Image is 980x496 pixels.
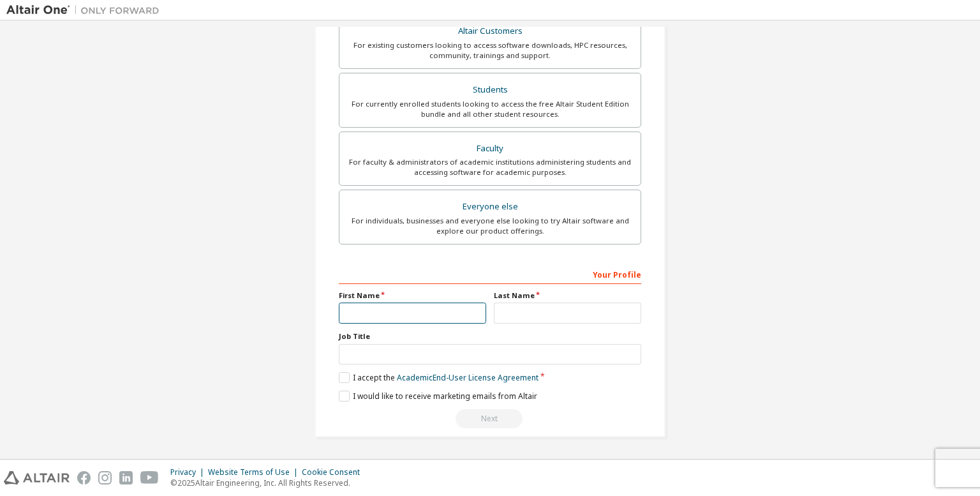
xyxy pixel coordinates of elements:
[494,290,641,301] label: Last Name
[302,467,367,477] div: Cookie Consent
[119,471,133,485] img: linkedin.svg
[347,40,633,61] div: For existing customers looking to access software downloads, HPC resources, community, trainings ...
[347,81,633,99] div: Students
[6,4,166,17] img: Altair One
[208,467,302,477] div: Website Terms of Use
[347,22,633,40] div: Altair Customers
[339,409,641,428] div: Read and acccept EULA to continue
[339,331,641,342] label: Job Title
[170,467,208,477] div: Privacy
[339,264,641,284] div: Your Profile
[339,290,486,301] label: First Name
[170,477,367,488] p: © 2025 Altair Engineering, Inc. All Rights Reserved.
[77,471,91,485] img: facebook.svg
[140,471,159,485] img: youtube.svg
[4,471,70,485] img: altair_logo.svg
[347,198,633,216] div: Everyone else
[347,216,633,236] div: For individuals, businesses and everyone else looking to try Altair software and explore our prod...
[98,471,112,485] img: instagram.svg
[339,391,537,402] label: I would like to receive marketing emails from Altair
[347,140,633,158] div: Faculty
[339,372,538,383] label: I accept the
[347,99,633,119] div: For currently enrolled students looking to access the free Altair Student Edition bundle and all ...
[397,372,538,383] a: Academic End-User License Agreement
[347,157,633,177] div: For faculty & administrators of academic institutions administering students and accessing softwa...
